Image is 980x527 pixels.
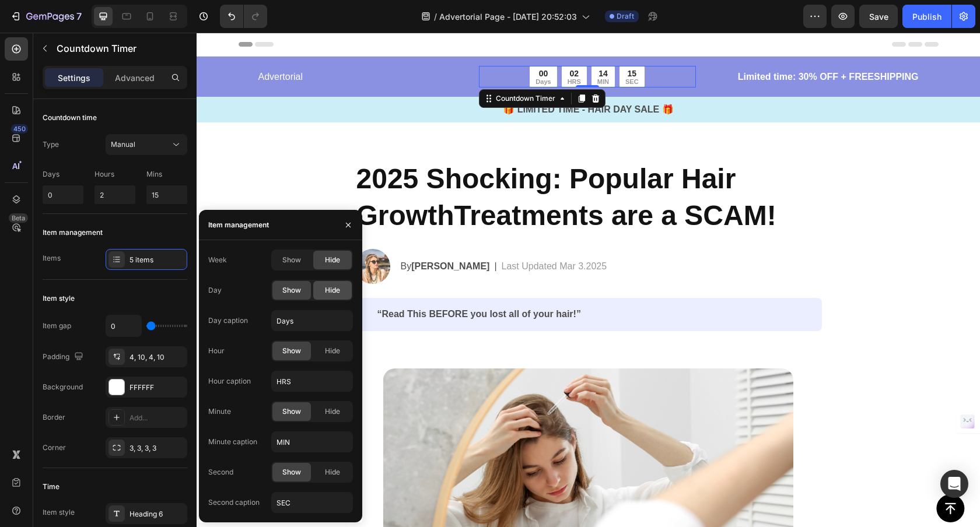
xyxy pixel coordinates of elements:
[43,507,75,518] div: Item style
[159,216,194,251] img: gempages_432750572815254551-1cdc50dc-f7cb-47fc-9e48-fabfccceccbf.png
[325,406,340,417] span: Hide
[371,36,384,46] div: 02
[282,406,301,417] span: Show
[43,293,75,304] div: Item style
[208,497,260,508] div: Second caption
[208,220,269,230] div: Item management
[208,315,248,326] div: Day caption
[325,285,340,296] span: Hide
[204,227,293,241] p: By
[43,382,83,392] div: Background
[297,227,300,241] p: |
[57,41,183,55] p: Countdown Timer
[129,352,184,363] div: 4, 10, 4, 10
[43,321,71,331] div: Item gap
[106,134,187,155] button: Manual
[912,10,942,23] div: Publish
[208,437,257,447] div: Minute caption
[505,37,722,51] p: Limited time: 30% OFF + FREESHIPPING
[181,276,605,288] p: “Read This BEFORE you lost all of your hair!”
[43,227,103,238] div: Item management
[76,9,82,23] p: 7
[401,46,412,52] p: MIN
[902,5,951,28] button: Publish
[43,253,61,263] div: Items
[220,5,267,28] div: Undo/Redo
[129,255,184,265] div: 5 items
[208,406,231,417] div: Minute
[43,139,59,150] div: Type
[115,72,155,84] p: Advanced
[371,46,384,52] p: HRS
[282,346,301,356] span: Show
[208,285,222,296] div: Day
[146,169,187,180] p: Mins
[859,5,898,28] button: Save
[297,61,361,71] div: Countdown Timer
[43,349,86,365] div: Padding
[129,413,184,423] div: Add...
[208,255,227,265] div: Week
[159,127,625,202] h2: 2025 Shocking: Popular Hair GrowthTreatments are a SCAM!
[5,5,87,28] button: 7
[339,46,354,52] p: Days
[129,509,184,519] div: Heading 6
[58,72,90,84] p: Settings
[869,12,888,22] span: Save
[305,227,411,241] p: Last Updated Mar 3.2025
[43,412,65,423] div: Border
[325,467,340,477] span: Hide
[43,169,83,180] p: Days
[208,346,225,356] div: Hour
[43,482,60,492] div: Time
[9,213,28,223] div: Beta
[325,255,340,265] span: Hide
[325,346,340,356] span: Hide
[197,33,980,527] iframe: To enrich screen reader interactions, please activate Accessibility in Grammarly extension settings
[282,255,301,265] span: Show
[129,382,184,393] div: FFFFFF
[208,467,233,477] div: Second
[434,10,437,23] span: /
[43,442,66,453] div: Corner
[617,11,634,22] span: Draft
[282,467,301,477] span: Show
[439,10,577,23] span: Advertorial Page - [DATE] 20:52:03
[215,229,293,238] strong: [PERSON_NAME]
[208,376,251,387] div: Hour caption
[1,70,782,84] p: 🎁 LIMITED TIME - HAIR DAY SALE 🎁
[106,315,141,336] input: Auto
[111,140,135,149] span: Manual
[940,470,968,498] div: Open Intercom Messenger
[129,443,184,454] div: 3, 3, 3, 3
[43,113,97,123] div: Countdown time
[401,36,412,46] div: 14
[11,124,28,133] div: 450
[339,36,354,46] div: 00
[429,36,442,46] div: 15
[282,285,301,296] span: Show
[429,46,442,52] p: SEC
[94,169,135,180] p: Hours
